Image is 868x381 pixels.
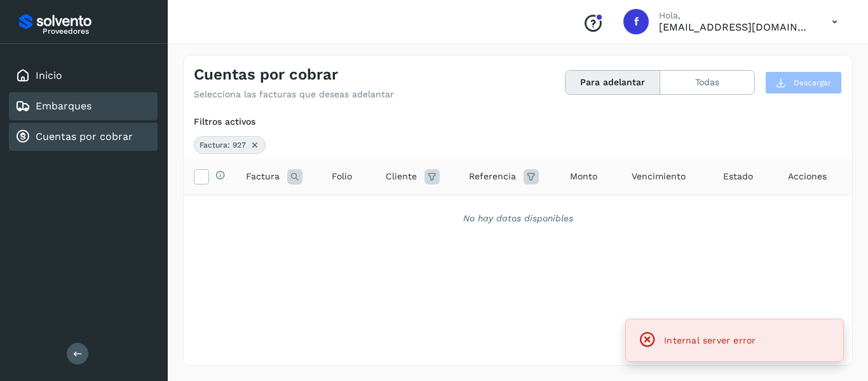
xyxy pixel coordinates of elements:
span: Acciones [788,170,827,183]
div: Inicio [9,62,158,90]
div: Embarques [9,92,158,120]
p: finanzastransportesperez@gmail.com [659,21,811,33]
span: Vencimiento [632,170,686,183]
span: Estado [723,170,753,183]
a: Embarques [36,100,92,112]
div: Cuentas por cobrar [9,123,158,151]
button: Para adelantar [566,71,660,94]
span: Cliente [386,170,417,183]
span: Folio [332,170,352,183]
button: Todas [660,71,754,94]
span: Factura: 927 [200,139,246,151]
p: Selecciona las facturas que deseas adelantar [194,89,394,100]
div: Factura: 927 [194,136,266,154]
div: No hay datos disponibles [200,212,836,225]
span: Descargar [794,77,831,88]
button: Descargar [765,71,842,94]
a: Inicio [36,69,62,81]
span: Monto [570,170,597,183]
h4: Cuentas por cobrar [194,66,338,84]
span: Referencia [469,170,516,183]
p: Proveedores [43,27,153,36]
span: Factura [246,170,280,183]
span: Internal server error [664,335,756,345]
a: Cuentas por cobrar [36,130,133,142]
p: Hola, [659,10,811,21]
div: Filtros activos [194,115,842,128]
